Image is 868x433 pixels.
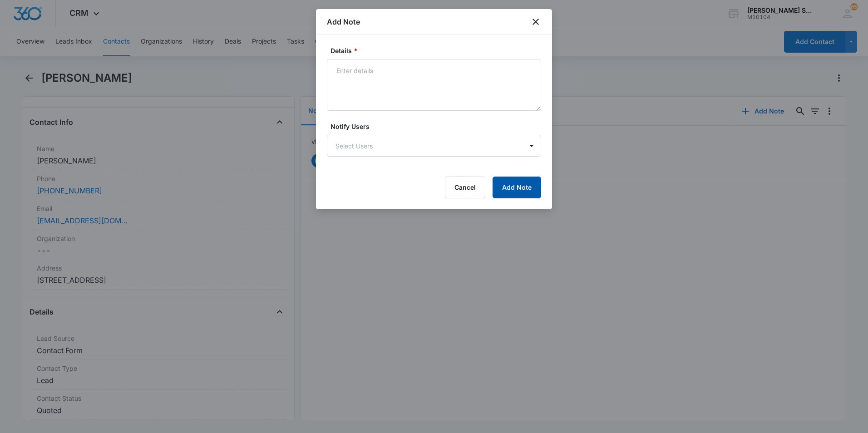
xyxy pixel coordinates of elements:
button: close [530,16,541,27]
label: Details [330,46,545,55]
h1: Add Note [327,16,360,27]
button: Add Note [493,177,541,198]
label: Notify Users [330,122,545,131]
button: Cancel [445,177,485,198]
